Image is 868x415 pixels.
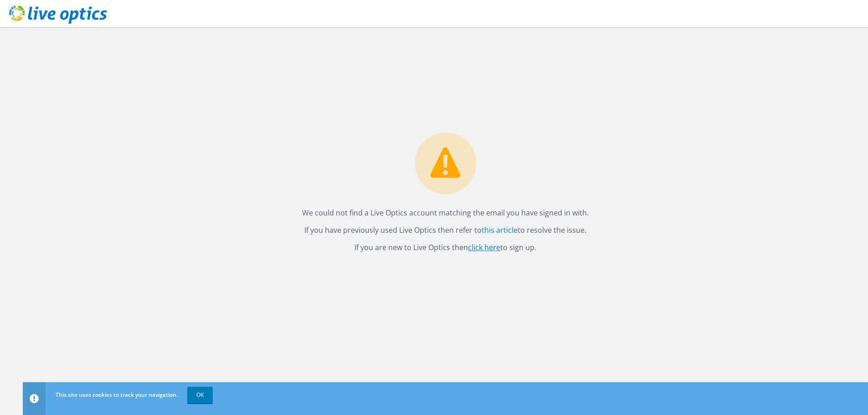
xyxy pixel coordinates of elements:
[302,224,589,236] p: If you have previously used Live Optics then refer to to resolve the issue.
[482,225,518,235] a: this article
[468,242,500,252] a: click here
[302,241,589,254] p: If you are new to Live Optics then to sign up.
[56,391,178,399] span: This site uses cookies to track your navigation.
[302,206,589,219] p: We could not find a Live Optics account matching the email you have signed in with.
[187,387,213,403] a: OK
